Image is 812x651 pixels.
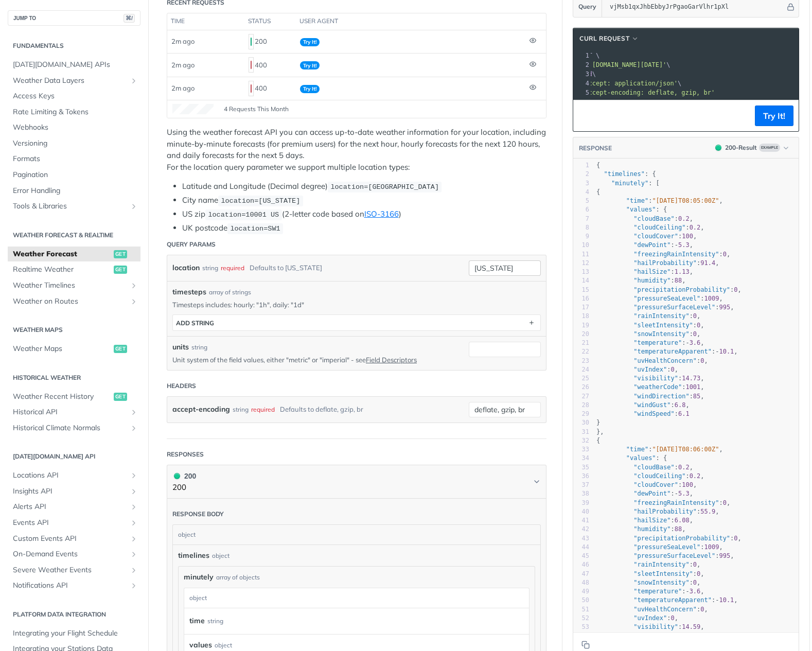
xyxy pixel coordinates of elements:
span: : , [596,312,700,320]
div: Responses [167,450,204,459]
div: Query Params [167,240,216,249]
a: Weather Forecastget [8,247,140,262]
span: Access Keys [13,91,138,101]
span: "precipitationProbability" [633,286,730,293]
span: : , [596,383,704,391]
span: 91.4 [700,259,715,267]
span: : , [596,481,697,488]
span: "cloudCover" [633,481,678,488]
a: On-Demand EventsShow subpages for On-Demand Events [8,547,140,562]
span: Pagination [13,170,138,180]
span: location=[GEOGRAPHIC_DATA] [330,183,439,191]
span: 0.2 [690,224,701,231]
span: Alerts API [13,502,127,512]
div: 38 [573,489,589,498]
span: Realtime Weather [13,265,111,275]
span: "timelines" [604,170,644,178]
span: "pressureSeaLevel" [633,295,700,302]
span: "hailSize" [633,268,670,275]
div: 10 [573,241,589,250]
span: 0.2 [678,464,690,471]
span: : , [596,241,693,249]
h2: [DATE][DOMAIN_NAME] API [8,452,140,461]
div: 20 [573,330,589,339]
span: "values" [626,454,656,462]
span: 6.8 [675,401,686,409]
span: "cloudCeiling" [633,224,685,231]
a: ISO-3166 [364,209,399,219]
span: : , [596,472,704,480]
span: Events API [13,518,127,528]
button: Hide [785,2,796,12]
span: 0 [693,312,697,320]
p: Using the weather forecast API you can access up-to-date weather information for your location, i... [167,127,546,173]
span: } [596,419,600,426]
span: Integrating your Flight Schedule [13,628,138,639]
span: get [114,250,127,258]
span: 0.2 [678,215,690,222]
a: Access Keys [8,89,140,104]
div: 400 [249,56,292,74]
span: Historical Climate Normals [13,423,127,433]
button: Show subpages for Custom Events API [130,535,138,543]
span: "cloudCeiling" [633,472,685,480]
span: { [596,162,600,169]
button: Show subpages for Alerts API [130,503,138,511]
a: Error Handling [8,183,140,199]
button: ADD string [173,315,540,330]
button: Show subpages for Weather on Routes [130,297,138,306]
span: Insights API [13,486,127,497]
div: 9 [573,232,589,241]
span: : , [596,446,723,453]
div: 28 [573,401,589,410]
span: \ [529,61,670,68]
div: 12 [573,259,589,268]
div: 200 - Result [725,143,757,152]
h2: Historical Weather [8,373,140,382]
span: "cloudCover" [633,233,678,240]
div: string [233,402,249,417]
a: Insights APIShow subpages for Insights API [8,484,140,499]
span: Try It! [300,85,320,93]
span: 1.13 [675,268,690,275]
div: Headers [167,381,196,391]
div: 400 [249,80,292,97]
p: 200 [172,482,196,494]
span: Try It! [300,38,320,46]
span: "windDirection" [633,393,689,400]
button: Show subpages for Historical Climate Normals [130,424,138,432]
label: location [172,260,200,275]
div: 31 [573,428,589,436]
th: status [244,13,296,30]
a: Custom Events APIShow subpages for Custom Events API [8,531,140,547]
span: : , [596,286,742,293]
div: 18 [573,312,589,321]
div: 22 [573,347,589,356]
span: 0 [671,366,675,373]
button: Show subpages for Events API [130,519,138,527]
span: : , [596,304,734,311]
th: time [167,13,244,30]
div: 26 [573,383,589,392]
div: string [202,260,218,275]
span: '[URL][DOMAIN_NAME][DATE]' [570,61,666,68]
a: Severe Weather EventsShow subpages for Severe Weather Events [8,562,140,578]
span: 'accept-encoding: deflate, gzip, br' [581,89,715,96]
canvas: Line Graph [172,104,214,114]
a: Alerts APIShow subpages for Alerts API [8,499,140,515]
span: : , [596,233,697,240]
a: Integrating your Flight Schedule [8,626,140,641]
div: 35 [573,463,589,472]
button: JUMP TO⌘/ [8,10,140,26]
div: 16 [573,294,589,303]
a: Weather Recent Historyget [8,389,140,404]
label: accept-encoding [172,402,230,417]
span: get [114,266,127,274]
span: "visibility" [633,375,678,382]
a: Realtime Weatherget [8,262,140,277]
a: Historical APIShow subpages for Historical API [8,404,140,420]
span: : , [596,339,704,346]
label: time [189,613,205,628]
div: 13 [573,268,589,276]
button: 200 200200 [172,470,541,494]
